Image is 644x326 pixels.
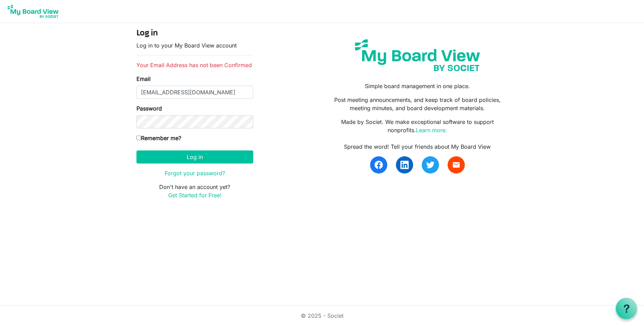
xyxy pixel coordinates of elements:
[400,161,409,169] img: linkedin.svg
[136,104,162,113] label: Password
[136,134,181,142] label: Remember me?
[136,183,253,199] p: Don't have an account yet?
[136,136,141,140] input: Remember me?
[136,75,151,83] label: Email
[327,143,508,151] div: Spread the word! Tell your friends about My Board View
[6,3,61,20] img: My Board View Logo
[327,82,508,90] p: Simple board management in one place.
[327,96,508,112] p: Post meeting announcements, and keep track of board policies, meeting minutes, and board developm...
[350,34,485,76] img: my-board-view-societ.svg
[136,61,253,69] li: Your Email Address has not been Confirmed
[416,127,447,134] a: Learn more.
[136,29,253,39] h4: Log in
[452,161,460,169] span: email
[327,118,508,134] p: Made by Societ. We make exceptional software to support nonprofits.
[136,41,253,50] p: Log in to your My Board View account
[165,170,225,177] a: Forgot your password?
[448,156,465,173] a: email
[426,161,435,169] img: twitter.svg
[301,312,344,319] a: © 2025 - Societ
[136,150,253,164] button: Log in
[168,192,222,199] a: Get Started for Free!
[375,161,383,169] img: facebook.svg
